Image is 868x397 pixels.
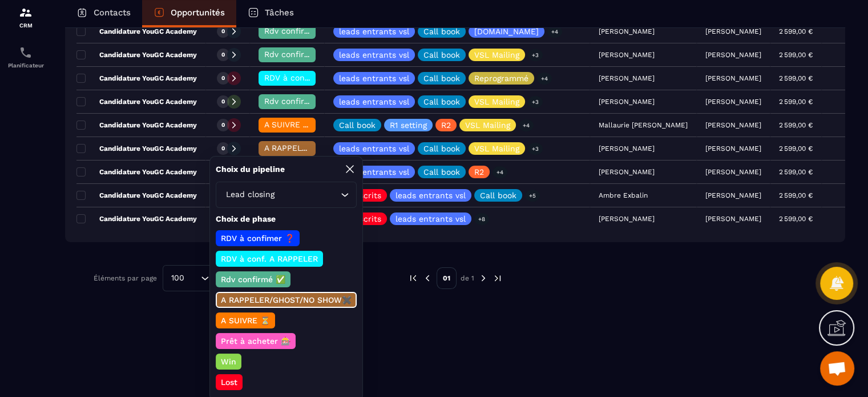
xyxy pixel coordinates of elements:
p: +5 [525,190,540,202]
p: +3 [528,96,543,108]
p: 2 599,00 € [779,74,813,82]
span: A RAPPELER/GHOST/NO SHOW✖️ [264,143,393,153]
p: RDV à confimer ❓ [219,232,296,244]
img: next [492,273,503,283]
p: [PERSON_NAME] [705,191,761,199]
div: Ouvrir le chat [820,351,854,386]
div: Search for option [163,265,214,291]
p: Call book [480,191,516,199]
p: Call book [423,168,460,176]
p: CRM [3,22,49,29]
p: Choix du pipeline [216,164,285,175]
p: [PERSON_NAME] [705,168,761,176]
p: Call book [423,51,460,59]
p: [PERSON_NAME] [705,145,761,153]
span: Lead closing [223,189,277,201]
p: leads entrants vsl [339,27,409,35]
p: Call book [423,98,460,106]
p: R1 setting [390,121,427,129]
p: Opportunités [171,7,225,18]
div: Search for option [216,182,357,208]
p: Lost [219,376,239,388]
p: 2 599,00 € [779,27,813,35]
p: leads entrants vsl [395,191,466,199]
p: Call book [423,145,460,153]
p: Candidature YouGC Academy [76,74,197,83]
p: A SUIVRE ⏳ [219,315,272,326]
p: [PERSON_NAME] [705,51,761,59]
span: Rdv confirmé ✅ [264,50,329,59]
p: 0 [221,98,225,106]
p: 0 [221,145,225,153]
p: Candidature YouGC Academy [76,144,197,153]
p: [PERSON_NAME] [705,98,761,106]
p: 0 [221,27,225,35]
p: 2 599,00 € [779,191,813,199]
img: prev [422,273,433,283]
p: 2 599,00 € [779,51,813,59]
p: [PERSON_NAME] [705,215,761,223]
img: formation [19,6,33,19]
p: R2 [474,168,484,176]
p: de 1 [461,274,474,283]
p: leads entrants vsl [339,51,409,59]
span: RDV à conf. A RAPPELER [264,73,360,82]
p: 2 599,00 € [779,168,813,176]
p: Reprogrammé [474,74,528,82]
p: Candidature YouGC Academy [76,27,197,36]
p: Win [219,356,238,367]
p: Tâches [265,7,294,18]
p: R2 [441,121,451,129]
p: Rdv confirmé ✅ [219,274,287,285]
p: [PERSON_NAME] [705,27,761,35]
p: 2 599,00 € [779,121,813,129]
a: schedulerschedulerPlanificateur [3,37,49,77]
p: Prêt à acheter 🎰 [219,335,292,347]
p: 2 599,00 € [779,145,813,153]
img: scheduler [19,46,33,59]
p: Candidature YouGC Academy [76,121,197,130]
p: Contacts [94,7,131,18]
p: RDV à conf. A RAPPELER [219,253,320,264]
input: Search for option [188,272,198,284]
p: Candidature YouGC Academy [76,97,197,106]
span: A SUIVRE ⏳ [264,120,313,129]
p: [DOMAIN_NAME] [474,27,539,35]
p: Éléments par page [94,274,157,282]
img: prev [408,273,418,283]
p: +3 [528,143,543,155]
p: 2 599,00 € [779,98,813,106]
p: +4 [519,119,534,131]
p: leads entrants vsl [339,168,409,176]
img: next [478,273,488,283]
p: 0 [221,51,225,59]
p: 0 [221,121,225,129]
p: 01 [437,267,457,289]
p: leads entrants vsl [339,98,409,106]
p: leads entrants vsl [395,215,466,223]
p: Candidature YouGC Academy [76,167,197,177]
p: +8 [474,213,489,225]
p: Call book [423,27,460,35]
p: Call book [339,121,376,129]
span: Rdv confirmé ✅ [264,26,329,35]
span: Rdv confirmé ✅ [264,97,329,106]
p: 2 599,00 € [779,215,813,223]
p: 0 [221,74,225,82]
p: Planificateur [3,62,49,69]
p: leads entrants vsl [339,145,409,153]
p: Choix de phase [216,214,357,224]
span: 100 [167,272,188,284]
p: Candidature YouGC Academy [76,214,197,223]
p: Candidature YouGC Academy [76,191,197,200]
p: +4 [537,73,552,85]
p: VSL Mailing [474,98,519,106]
input: Search for option [277,189,338,201]
p: VSL Mailing [474,51,519,59]
p: VSL Mailing [465,121,510,129]
p: +4 [547,26,562,38]
p: A RAPPELER/GHOST/NO SHOW✖️ [219,294,353,306]
p: leads entrants vsl [339,74,409,82]
p: [PERSON_NAME] [705,121,761,129]
p: Candidature YouGC Academy [76,50,197,59]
